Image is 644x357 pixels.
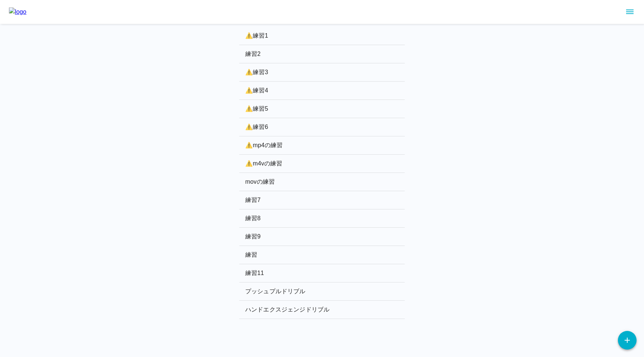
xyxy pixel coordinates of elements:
[245,159,399,168] p: ⚠️ m4vの練習
[245,214,399,223] p: 練習8
[245,123,399,132] p: ⚠️ 練習6
[245,269,399,278] p: 練習11
[245,68,399,77] p: ⚠️ 練習3
[245,177,399,186] p: movの練習
[245,31,399,40] p: ⚠️ 練習1
[245,305,399,314] p: ハンドエクスジェンジドリブル
[9,7,26,16] img: logo
[624,6,636,18] button: sidemenu
[245,141,399,150] p: ⚠️ mp4の練習
[245,196,399,205] p: 練習7
[245,232,399,241] p: 練習9
[245,104,399,113] p: ⚠️ 練習5
[245,287,399,296] p: プッシュプルドリブル
[245,50,399,59] p: 練習2
[245,86,399,95] p: ⚠️ 練習4
[245,250,399,259] p: 練習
